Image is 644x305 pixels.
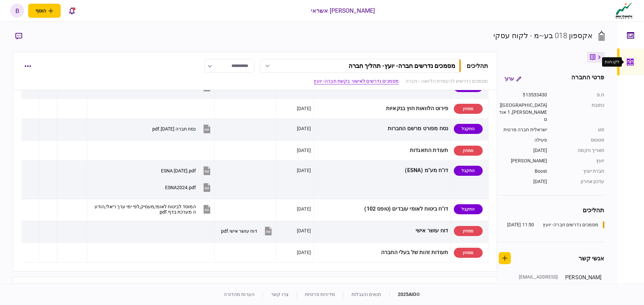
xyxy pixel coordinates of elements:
div: ממתין [454,226,483,236]
div: תעודת התאגדות [316,143,448,158]
div: [DATE] [297,227,311,234]
div: מסמכים נדרשים חברה- יועץ [543,221,598,228]
a: מדיניות פרטיות [305,292,335,297]
div: דו"ח מע"מ (ESNA) [316,163,448,178]
img: client company logo [614,2,634,19]
button: ESNA2024.pdf [165,180,212,195]
div: תהליכים [499,206,604,215]
button: מסמכים נדרשים חברה- יועץ- תהליך חברה [260,59,461,73]
div: ממתין [454,104,483,114]
div: © 2025 AIO [389,291,420,298]
button: ESNA 3.9.25.pdf [161,163,212,178]
button: נסח חברה 27.11.24.pdf [152,121,212,136]
div: אנשי קשר [579,254,604,263]
div: המוסד לביטוח לאומי,מעסיק,לפי ימי ערך ריאלי,הודעה מערכת בדף.pdf [95,204,196,215]
a: מסמכים נדרשים להעמדת הלוואה - חברה [406,78,488,85]
div: ESNA2024.pdf [165,185,196,190]
div: [DATE] [499,178,547,185]
button: ערוך [499,73,527,85]
div: [DATE] [297,249,311,256]
div: [DATE] [297,125,311,132]
button: פתח תפריט להוספת לקוח [28,4,61,18]
div: תאריך הקמה [554,147,604,154]
div: [DATE] [297,167,311,174]
div: פירוט הלוואות חוץ בנקאיות [316,101,448,116]
div: אקספון 018 בע~מ - לקוח עסקי [493,30,593,41]
div: ח.פ [554,91,604,98]
div: עדכון אחרון [554,178,604,185]
a: צרו קשר [271,292,288,297]
div: Boost [499,168,547,175]
div: מסמכים נדרשים חברה- יועץ - תהליך חברה [348,62,455,69]
div: התקבל [454,124,483,134]
button: המוסד לביטוח לאומי,מעסיק,לפי ימי ערך ריאלי,הודעה מערכת בדף.pdf [95,202,212,217]
a: מסמכים נדרשים חברה- יועץ11:50 [DATE] [507,221,604,228]
a: מסמכים נדרשים לאישור בקשת חברה- יועץ [314,78,399,85]
button: פתח רשימת התראות [65,4,79,18]
div: נסח חברה 27.11.24.pdf [152,126,196,132]
div: [DATE] [297,105,311,112]
div: פעילה [499,137,547,144]
div: [DATE] [499,147,547,154]
div: [GEOGRAPHIC_DATA][PERSON_NAME], 1 אודם [499,102,547,123]
button: b [10,4,24,18]
div: 513533430 [499,91,547,98]
div: התקבל [454,204,483,214]
div: ESNA 3.9.25.pdf [161,168,196,173]
div: כתובת [554,102,604,123]
div: סוג [554,126,604,133]
div: התקבל [454,166,483,176]
div: יועץ [554,157,604,164]
div: [DATE] [297,206,311,212]
div: ישראלית חברה פרטית [499,126,547,133]
div: [PERSON_NAME] [499,157,547,164]
a: הערות מהדורה [224,292,255,297]
div: פרטי החברה [571,73,604,85]
div: סטטוס [554,137,604,144]
div: 11:50 [DATE] [507,221,534,228]
div: נסח מפורט מרשם החברות [316,121,448,136]
div: [DATE] [297,147,311,154]
div: תהליכים [467,61,488,70]
div: תעודות זהות של בעלי החברה [316,245,448,260]
div: ממתין [454,248,483,258]
div: חברת יעוץ [554,168,604,175]
a: תנאים והגבלות [352,292,381,297]
div: דוח עושר אישי.pdf [221,228,257,234]
div: דו"ח ביטוח לאומי עובדים (טופס 102) [316,202,448,217]
div: דוח עושר אישי [316,223,448,238]
div: ממתין [454,146,483,156]
div: לקוחות [605,59,619,65]
button: דוח עושר אישי.pdf [221,223,273,238]
div: [PERSON_NAME] אשראי [311,6,375,15]
div: [EMAIL_ADDRESS][DOMAIN_NAME] [515,274,558,288]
